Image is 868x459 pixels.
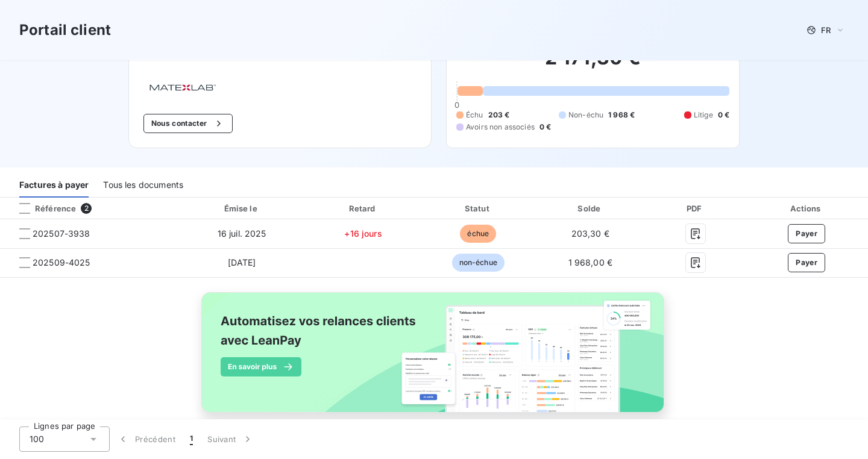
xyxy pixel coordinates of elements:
[466,122,535,133] span: Avoirs non associés
[568,257,613,267] span: 1 968,00 €
[454,100,459,110] span: 0
[103,172,183,198] div: Tous les documents
[190,285,678,433] img: banner
[539,122,551,133] span: 0 €
[452,254,505,272] span: non-échue
[143,114,233,133] button: Nous contacter
[571,228,609,239] span: 203,30 €
[190,433,193,445] span: 1
[218,228,266,239] span: 16 juil. 2025
[19,19,111,41] h3: Portail client
[181,202,303,214] div: Émise le
[718,110,729,120] span: 0 €
[460,225,496,243] span: échue
[648,202,743,214] div: PDF
[821,25,831,35] span: FR
[183,426,200,452] button: 1
[344,228,382,239] span: +16 jours
[81,203,92,214] span: 2
[788,253,825,272] button: Payer
[200,426,261,452] button: Suivant
[33,228,90,240] span: 202507-3938
[228,257,256,267] span: [DATE]
[10,203,76,214] div: Référence
[466,110,483,120] span: Échu
[488,110,510,120] span: 203 €
[143,79,221,95] img: Company logo
[424,202,532,214] div: Statut
[694,110,713,120] span: Litige
[568,110,603,120] span: Non-échu
[33,257,90,269] span: 202509-4025
[608,110,635,120] span: 1 968 €
[788,224,825,243] button: Payer
[110,426,183,452] button: Précédent
[747,202,866,214] div: Actions
[456,46,729,82] h2: 2 171,30 €
[19,172,89,198] div: Factures à payer
[30,433,44,445] span: 100
[307,202,419,214] div: Retard
[537,202,643,214] div: Solde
